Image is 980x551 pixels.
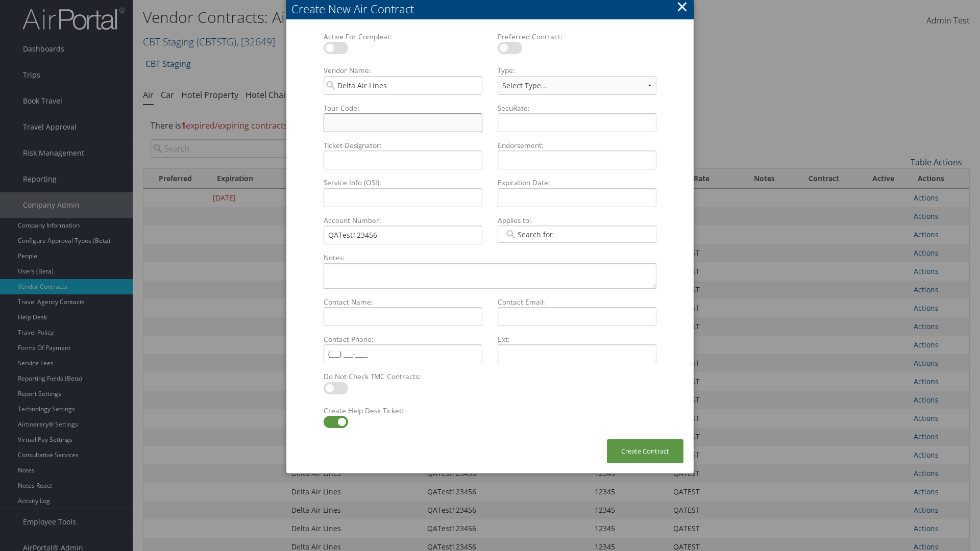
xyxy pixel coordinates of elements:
label: Contact Name: [320,297,486,307]
input: Contact Name: [324,307,482,326]
button: Create Contract [607,439,683,463]
textarea: Notes: [324,263,656,289]
label: Notes: [320,253,660,263]
input: Account Number: [324,226,482,244]
input: Tour Code: [324,113,482,132]
label: Do Not Check TMC Contracts: [320,371,486,382]
label: Applies to: [494,215,660,226]
label: Service Info (OSI): [320,178,486,188]
input: Expiration Date: [498,188,656,207]
label: Expiration Date: [494,178,660,188]
label: Type: [494,65,660,76]
label: Ticket Designator: [320,140,486,151]
label: Contact Email: [494,297,660,307]
input: Ticket Designator: [324,151,482,169]
label: Preferred Contract: [494,32,660,42]
label: Create Help Desk Ticket: [320,406,486,416]
div: Create New Air Contract [291,1,694,17]
label: Ext: [494,334,660,344]
label: Vendor Name: [320,65,486,76]
select: Type: [498,76,656,95]
input: SecuRate: [498,113,656,132]
label: Contact Phone: [320,334,486,344]
input: Contact Email: [498,307,656,326]
input: Applies to: [504,229,561,239]
input: Vendor Name: [324,76,482,95]
label: Endorsement: [494,140,660,151]
input: Endorsement: [498,151,656,169]
input: Ext: [498,344,656,363]
label: SecuRate: [494,103,660,113]
label: Tour Code: [320,103,486,113]
label: Account Number: [320,215,486,226]
label: Active For Compleat: [320,32,486,42]
input: Contact Phone: [324,344,482,363]
input: Service Info (OSI): [324,188,482,207]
